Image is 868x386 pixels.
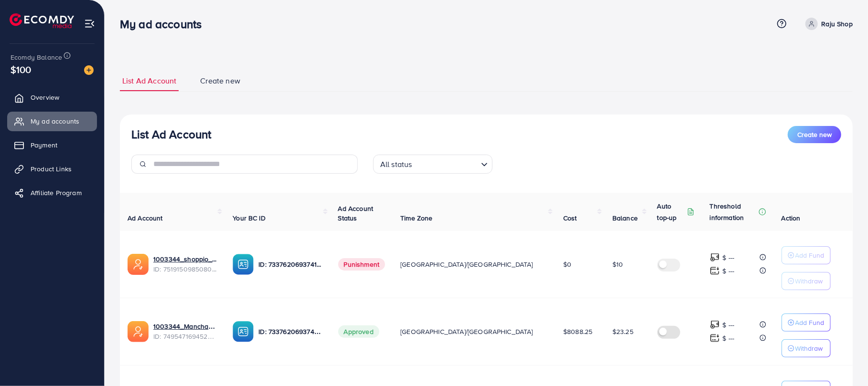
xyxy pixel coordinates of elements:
img: ic-ba-acc.ded83a64.svg [233,254,254,275]
p: ID: 7337620693741338625 [258,259,322,270]
span: $0 [563,260,571,269]
span: $23.25 [612,327,633,336]
span: Ecomdy Balance [11,52,62,62]
button: Add Fund [782,246,831,264]
span: Time Zone [400,213,432,223]
div: <span class='underline'>1003344_Manchaster_1745175503024</span></br>7495471694526988304 [153,322,217,341]
button: Add Fund [782,313,831,332]
img: top-up amount [710,320,720,330]
span: [GEOGRAPHIC_DATA]/[GEOGRAPHIC_DATA] [400,260,533,269]
span: Punishment [338,258,386,271]
img: top-up amount [710,252,720,262]
p: $ --- [723,319,735,331]
button: Withdraw [782,339,831,357]
span: Balance [612,213,638,223]
p: $ --- [723,252,735,263]
span: $10 [612,260,623,269]
img: ic-ba-acc.ded83a64.svg [233,321,254,342]
a: Overview [7,88,97,107]
span: Action [782,213,801,223]
button: Create new [788,126,841,143]
div: Search for option [373,155,493,174]
div: <span class='underline'>1003344_shoppio_1750688962312</span></br>7519150985080684551 [153,254,217,274]
span: ID: 7519150985080684551 [153,264,217,274]
span: $100 [9,60,33,79]
span: Ad Account Status [338,204,374,223]
iframe: Chat [827,343,861,379]
span: Cost [563,213,577,223]
img: ic-ads-acc.e4c84228.svg [128,321,149,342]
a: My ad accounts [7,112,97,131]
span: My ad accounts [31,116,79,126]
p: Auto top-up [657,200,685,223]
span: ID: 7495471694526988304 [153,332,217,341]
button: Withdraw [782,272,831,290]
a: 1003344_Manchaster_1745175503024 [153,322,217,331]
span: Overview [31,93,59,102]
a: Raju Shop [802,18,853,30]
input: Search for option [415,156,477,171]
span: Your BC ID [233,213,266,223]
p: $ --- [723,265,735,277]
a: Product Links [7,159,97,178]
span: [GEOGRAPHIC_DATA]/[GEOGRAPHIC_DATA] [400,327,533,336]
p: Add Fund [795,250,825,261]
p: Raju Shop [822,18,853,30]
img: logo [10,13,74,28]
p: ID: 7337620693741338625 [258,326,322,337]
span: List Ad Account [122,75,176,86]
img: image [84,65,94,75]
p: Withdraw [795,275,823,287]
span: Product Links [31,164,72,174]
span: Create new [200,75,240,86]
span: Approved [338,325,379,338]
img: top-up amount [710,266,720,276]
span: Create new [797,130,832,139]
h3: List Ad Account [131,127,211,141]
span: Affiliate Program [31,188,82,198]
a: Affiliate Program [7,183,97,202]
p: Threshold information [710,200,757,223]
a: 1003344_shoppio_1750688962312 [153,254,217,264]
img: ic-ads-acc.e4c84228.svg [128,254,149,275]
img: menu [84,18,95,29]
span: $8088.25 [563,327,592,336]
a: Payment [7,136,97,155]
span: Payment [31,140,57,150]
span: Ad Account [128,213,163,223]
p: $ --- [723,333,735,344]
img: top-up amount [710,333,720,343]
p: Withdraw [795,343,823,354]
h3: My ad accounts [120,17,209,31]
p: Add Fund [795,317,825,328]
span: All status [378,157,414,171]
